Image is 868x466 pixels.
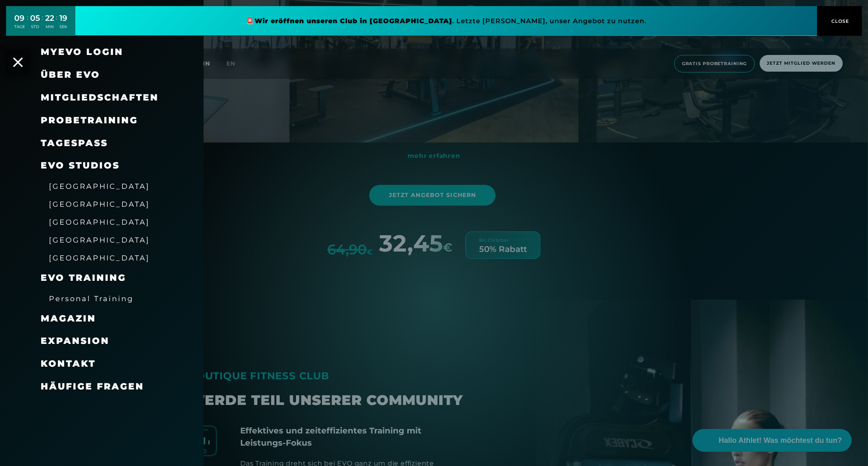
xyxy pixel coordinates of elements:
a: MyEVO Login [41,46,123,57]
div: : [27,13,28,35]
div: 05 [30,12,40,24]
div: SEK [59,24,67,30]
span: Über EVO [41,69,100,80]
div: : [56,13,57,35]
div: 22 [45,12,54,24]
div: STD [30,24,40,30]
span: CLOSE [830,18,850,25]
div: MIN [45,24,54,30]
div: TAGE [14,24,25,30]
button: CLOSE [817,6,862,36]
div: 09 [14,12,25,24]
div: : [42,13,43,35]
div: 19 [59,12,67,24]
